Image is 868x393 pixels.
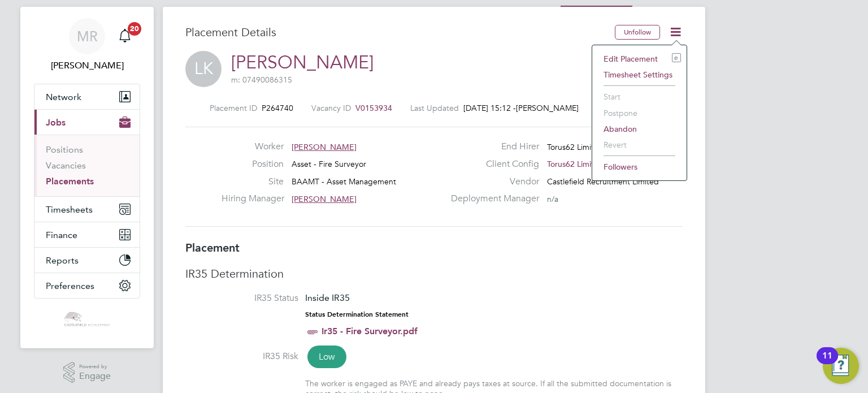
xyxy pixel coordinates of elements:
span: Castlefield Recruitment Limited [547,176,659,187]
label: Last Updated [410,103,459,113]
span: n/a [547,194,558,204]
a: Ir35 - Fire Surveyor.pdf [322,326,418,336]
a: Vacancies [46,160,86,171]
span: Asset - Fire Surveyor [292,159,366,169]
button: Timesheets [34,197,140,222]
span: V0153934 [355,103,392,113]
span: [PERSON_NAME] [292,142,357,152]
label: Hiring Manager [222,193,284,205]
span: m: 07490086315 [231,75,292,85]
a: Placements [46,176,94,187]
h3: IR35 Determination [185,266,683,281]
li: Edit Placement [598,51,681,67]
span: 20 [128,22,141,36]
label: Worker [222,141,284,153]
span: [PERSON_NAME] [516,103,579,113]
span: Torus62 Limited [547,159,604,169]
button: Reports [34,248,140,273]
strong: Status Determination Statement [305,310,409,318]
span: Preferences [46,280,94,291]
b: Placement [185,241,240,254]
span: Mason Roberts [34,59,140,72]
span: LK [185,51,222,87]
label: IR35 Risk [185,351,298,362]
img: castlefieldrecruitment-logo-retina.png [63,310,111,328]
label: End Hirer [444,141,539,153]
li: Timesheet Settings [598,67,681,83]
li: Revert [598,137,681,153]
a: Positions [46,144,83,155]
label: Placement ID [210,103,257,113]
i: e [672,53,681,62]
span: [DATE] 15:12 - [463,103,516,113]
li: Postpone [598,105,681,121]
span: Timesheets [46,204,93,215]
label: Site [222,176,284,188]
span: P264740 [262,103,293,113]
h3: Placement Details [185,25,606,40]
span: Low [307,346,346,368]
button: Finance [34,222,140,247]
label: IR35 Status [185,292,298,304]
li: Start [598,89,681,105]
a: [PERSON_NAME] [231,51,374,74]
button: Network [34,84,140,109]
button: Jobs [34,110,140,135]
span: Reports [46,255,79,266]
label: Vacancy ID [311,103,351,113]
label: Deployment Manager [444,193,539,205]
button: Open Resource Center, 11 new notifications [823,348,859,384]
button: Unfollow [615,25,660,40]
span: Powered by [79,362,111,372]
a: 20 [114,18,136,54]
div: Jobs [34,135,140,196]
span: MR [77,29,98,44]
span: Finance [46,230,77,240]
li: Followers [598,159,681,175]
li: Abandon [598,121,681,137]
a: Powered byEngage [63,362,111,383]
span: Engage [79,372,111,381]
label: Vendor [444,176,539,188]
div: 11 [822,356,832,370]
span: Inside IR35 [305,292,350,303]
label: Position [222,158,284,170]
a: Go to home page [34,310,140,328]
span: BAAMT - Asset Management [292,176,396,187]
span: Torus62 Limited [547,142,604,152]
span: [PERSON_NAME] [292,194,357,204]
span: Network [46,92,81,102]
span: Jobs [46,117,66,128]
button: Preferences [34,273,140,298]
a: MR[PERSON_NAME] [34,18,140,72]
nav: Main navigation [20,7,154,348]
label: Client Config [444,158,539,170]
